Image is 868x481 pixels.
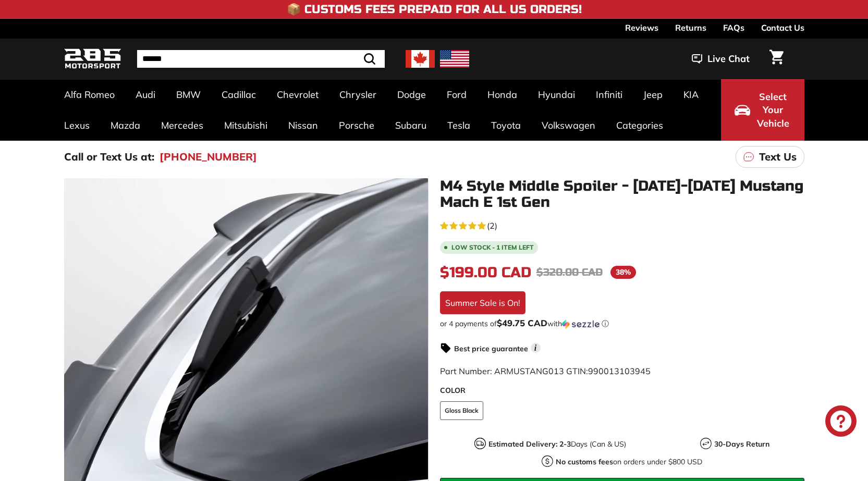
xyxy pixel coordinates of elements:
[287,3,582,16] h4: 📦 Customs Fees Prepaid for All US Orders!
[721,79,804,141] button: Select Your Vehicle
[54,79,125,110] a: Alfa Romeo
[585,79,633,110] a: Infiniti
[64,47,121,71] img: Logo_285_Motorsport_areodynamics_components
[440,218,804,232] a: 5.0 rating (2 votes)
[488,439,626,450] p: Days (Can & US)
[137,50,385,68] input: Search
[755,90,791,130] span: Select Your Vehicle
[160,149,257,165] a: [PHONE_NUMBER]
[387,79,436,110] a: Dodge
[723,19,744,36] a: FAQs
[673,79,709,110] a: KIA
[451,244,534,251] span: Low stock - 1 item left
[562,319,600,329] img: Sezzle
[454,344,528,353] strong: Best price guarantee
[211,79,266,110] a: Cadillac
[214,110,278,141] a: Mitsubishi
[675,19,706,36] a: Returns
[440,291,525,314] div: Summer Sale is On!
[54,110,100,141] a: Lexus
[100,110,151,141] a: Mazda
[328,110,385,141] a: Porsche
[440,318,804,329] div: or 4 payments of$49.75 CADwithSezzle Click to learn more about Sezzle
[531,343,541,353] span: i
[329,79,387,110] a: Chrysler
[440,264,531,281] span: $199.00 CAD
[556,457,613,466] strong: No customs fees
[531,110,606,141] a: Volkswagen
[440,366,651,376] span: Part Number: ARMUSTANG013 GTIN:
[707,52,750,66] span: Live Chat
[610,266,636,279] span: 38%
[436,79,477,110] a: Ford
[588,366,651,376] span: 990013103945
[556,457,702,467] p: on orders under $800 USD
[125,79,166,110] a: Audi
[606,110,674,141] a: Categories
[487,219,497,232] span: (2)
[437,110,481,141] a: Tesla
[385,110,437,141] a: Subaru
[714,439,769,449] strong: 30-Days Return
[736,146,804,168] a: Text Us
[477,79,528,110] a: Honda
[625,19,658,36] a: Reviews
[822,405,860,439] inbox-online-store-chat: Shopify online store chat
[678,46,763,72] button: Live Chat
[488,439,571,449] strong: Estimated Delivery: 2-3
[763,41,790,77] a: Cart
[151,110,214,141] a: Mercedes
[633,79,673,110] a: Jeep
[440,318,804,329] div: or 4 payments of with
[761,19,804,36] a: Contact Us
[497,317,547,328] span: $49.75 CAD
[759,149,797,165] p: Text Us
[481,110,531,141] a: Toyota
[266,79,329,110] a: Chevrolet
[536,266,603,279] span: $320.00 CAD
[528,79,585,110] a: Hyundai
[166,79,211,110] a: BMW
[440,178,804,211] h1: M4 Style Middle Spoiler - [DATE]-[DATE] Mustang Mach E 1st Gen
[440,385,804,396] label: COLOR
[278,110,328,141] a: Nissan
[64,149,154,165] p: Call or Text Us at:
